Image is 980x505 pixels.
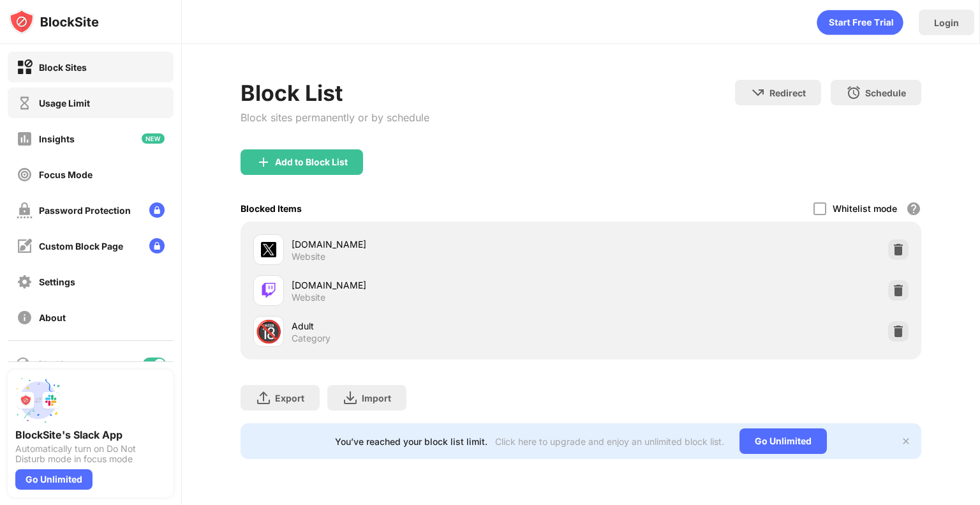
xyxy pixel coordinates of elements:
[17,274,33,290] img: settings-off.svg
[39,276,75,287] div: Settings
[15,377,61,423] img: push-slack.svg
[292,278,581,292] div: [DOMAIN_NAME]
[292,319,581,333] div: Adult
[817,10,903,35] div: animation
[739,428,827,454] div: Go Unlimited
[149,238,165,253] img: lock-menu.svg
[495,436,724,447] div: Click here to upgrade and enjoy an unlimited block list.
[261,283,276,298] img: favicons
[275,393,304,403] div: Export
[292,333,330,344] div: Category
[17,167,33,183] img: focus-off.svg
[241,203,302,214] div: Blocked Items
[17,202,33,218] img: password-protection-off.svg
[15,444,166,464] div: Automatically turn on Do Not Disturb mode in focus mode
[149,202,165,218] img: lock-menu.svg
[15,428,166,441] div: BlockSite's Slack App
[17,59,33,75] img: block-on.svg
[38,359,74,370] div: Blocking
[255,319,282,345] div: 🔞
[241,80,429,106] div: Block List
[15,356,31,372] img: blocking-icon.svg
[142,133,165,144] img: new-icon.svg
[39,133,75,144] div: Insights
[769,87,806,98] div: Redirect
[39,62,87,73] div: Block Sites
[39,312,66,323] div: About
[15,469,93,490] div: Go Unlimited
[275,157,348,167] div: Add to Block List
[362,393,391,403] div: Import
[901,436,911,446] img: x-button.svg
[39,169,93,180] div: Focus Mode
[934,17,959,28] div: Login
[261,242,276,257] img: favicons
[292,251,325,262] div: Website
[292,237,581,251] div: [DOMAIN_NAME]
[17,238,33,254] img: customize-block-page-off.svg
[335,436,487,447] div: You’ve reached your block list limit.
[241,111,429,124] div: Block sites permanently or by schedule
[9,9,99,34] img: logo-blocksite.svg
[39,241,123,252] div: Custom Block Page
[39,205,131,216] div: Password Protection
[39,98,90,109] div: Usage Limit
[17,95,33,111] img: time-usage-off.svg
[17,131,33,147] img: insights-off.svg
[833,203,897,214] div: Whitelist mode
[865,87,906,98] div: Schedule
[17,310,33,326] img: about-off.svg
[292,292,325,303] div: Website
